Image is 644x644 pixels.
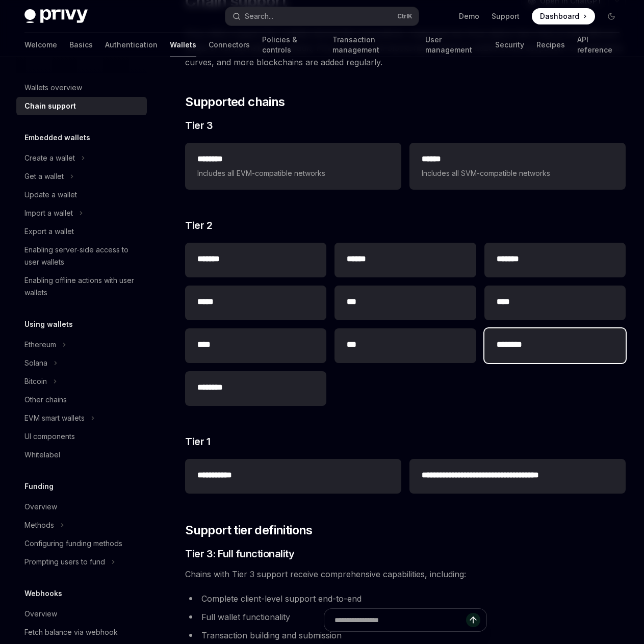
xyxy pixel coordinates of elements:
[24,152,75,164] div: Create a wallet
[24,33,57,57] a: Welcome
[24,537,122,550] div: Configuring funding methods
[185,94,285,110] span: Supported chains
[24,412,85,424] div: EVM smart wallets
[24,189,77,201] div: Update a wallet
[332,33,413,57] a: Transaction management
[16,605,147,623] a: Overview
[16,498,147,516] a: Overview
[532,8,595,24] a: Dashboard
[105,33,158,57] a: Authentication
[536,33,565,57] a: Recipes
[24,274,141,299] div: Enabling offline actions with user wallets
[16,427,147,446] a: UI components
[170,33,196,57] a: Wallets
[24,318,73,330] h5: Using wallets
[24,608,57,620] div: Overview
[397,12,413,20] span: Ctrl K
[24,375,47,388] div: Bitcoin
[24,339,56,351] div: Ethereum
[425,33,482,57] a: User management
[492,11,520,21] a: Support
[16,222,147,241] a: Export a wallet
[185,143,401,190] a: **** ***Includes all EVM-compatible networks
[16,97,147,115] a: Chain support
[24,170,64,183] div: Get a wallet
[24,9,88,23] img: dark logo
[422,167,613,179] span: Includes all SVM-compatible networks
[262,33,320,57] a: Policies & controls
[603,8,620,24] button: Toggle dark mode
[69,33,93,57] a: Basics
[185,591,626,606] li: Complete client-level support end-to-end
[495,33,524,57] a: Security
[24,501,57,513] div: Overview
[24,556,105,568] div: Prompting users to fund
[24,244,141,268] div: Enabling server-side access to user wallets
[245,10,273,22] div: Search...
[24,449,60,461] div: Whitelabel
[24,82,82,94] div: Wallets overview
[24,519,54,531] div: Methods
[24,430,75,443] div: UI components
[16,623,147,641] a: Fetch balance via webhook
[16,446,147,464] a: Whitelabel
[466,613,480,627] button: Send message
[16,534,147,553] a: Configuring funding methods
[209,33,250,57] a: Connectors
[185,547,294,561] span: Tier 3: Full functionality
[197,167,389,179] span: Includes all EVM-compatible networks
[185,118,213,133] span: Tier 3
[24,626,118,638] div: Fetch balance via webhook
[24,394,67,406] div: Other chains
[24,587,62,600] h5: Webhooks
[24,225,74,238] div: Export a wallet
[16,271,147,302] a: Enabling offline actions with user wallets
[577,33,620,57] a: API reference
[185,567,626,581] span: Chains with Tier 3 support receive comprehensive capabilities, including:
[16,391,147,409] a: Other chains
[185,522,313,538] span: Support tier definitions
[409,143,626,190] a: **** *Includes all SVM-compatible networks
[185,434,210,449] span: Tier 1
[24,132,90,144] h5: Embedded wallets
[185,218,212,233] span: Tier 2
[225,7,418,25] button: Search...CtrlK
[16,79,147,97] a: Wallets overview
[16,186,147,204] a: Update a wallet
[24,100,76,112] div: Chain support
[540,11,579,21] span: Dashboard
[459,11,479,21] a: Demo
[16,241,147,271] a: Enabling server-side access to user wallets
[24,207,73,219] div: Import a wallet
[24,480,54,493] h5: Funding
[24,357,47,369] div: Solana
